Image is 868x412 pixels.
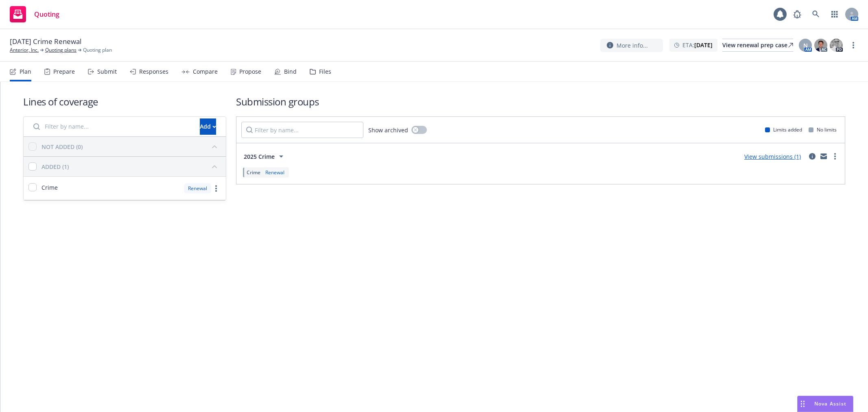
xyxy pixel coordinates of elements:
a: Search [808,6,824,22]
div: ADDED (1) [42,162,69,171]
div: Propose [239,68,261,75]
div: Submit [97,68,117,75]
h1: Lines of coverage [23,95,226,108]
span: Nova Assist [814,400,846,407]
div: Renewal [184,183,211,193]
a: Report a Bug [789,6,805,22]
span: ETA : [682,41,713,49]
span: Crime [42,183,58,192]
div: Limits added [765,126,802,133]
span: Quoting [34,11,59,18]
span: N [803,41,808,50]
img: photo [830,39,843,52]
div: NOT ADDED (0) [42,142,83,151]
div: Files [319,68,331,75]
span: 2025 Crime [244,152,275,161]
span: Crime [247,169,260,176]
a: View submissions (1) [744,153,801,160]
div: Compare [193,68,218,75]
input: Filter by name... [241,122,363,138]
div: No limits [809,126,837,133]
div: Bind [284,68,297,75]
button: Add [200,118,216,135]
a: circleInformation [807,151,817,161]
div: Renewal [264,169,286,176]
strong: [DATE] [694,41,713,49]
a: more [211,184,221,193]
a: Switch app [826,6,843,22]
button: More info... [600,39,663,52]
a: more [830,151,840,161]
a: more [848,40,858,50]
div: Drag to move [798,396,808,412]
button: NOT ADDED (0) [42,140,221,153]
span: [DATE] Crime Renewal [10,37,81,46]
a: Quoting plans [45,46,77,54]
input: Filter by name... [28,118,195,135]
a: Anterior, Inc. [10,46,39,54]
a: mail [819,151,829,161]
img: photo [814,39,827,52]
span: Quoting plan [83,46,112,54]
button: Nova Assist [797,396,853,412]
div: Prepare [53,68,75,75]
h1: Submission groups [236,95,845,108]
a: Quoting [7,3,63,26]
a: View renewal prep case [722,39,793,52]
span: More info... [617,41,648,50]
div: Responses [139,68,168,75]
div: Plan [20,68,31,75]
span: Show archived [368,126,408,134]
button: ADDED (1) [42,160,221,173]
div: View renewal prep case [722,39,793,51]
div: Add [200,119,216,134]
button: 2025 Crime [241,148,289,164]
